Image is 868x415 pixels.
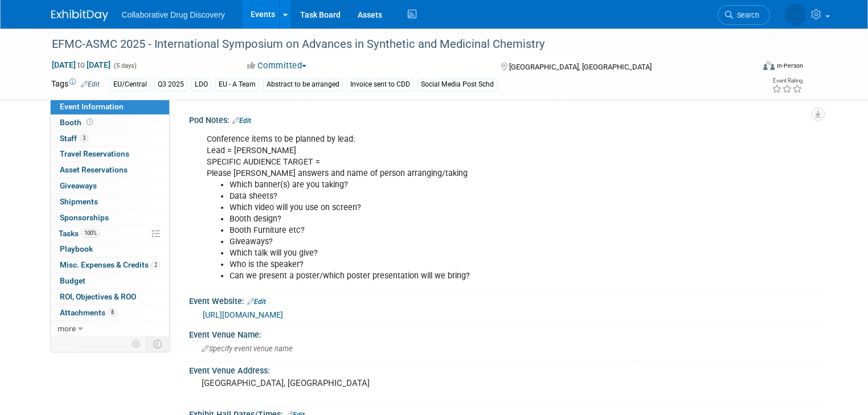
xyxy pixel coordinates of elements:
[243,60,311,72] button: Committed
[51,226,169,241] a: Tasks100%
[60,102,124,111] span: Event Information
[189,293,817,307] div: Event Website:
[76,60,87,69] span: to
[146,336,169,351] td: Toggle Event Tabs
[51,131,169,146] a: Staff3
[230,202,689,213] li: Which video will you use on screen?
[191,79,211,91] div: LDO
[763,61,775,70] img: Format-Inperson.png
[51,115,169,130] a: Booth
[785,4,806,26] img: Amanda Briggs
[51,60,111,70] span: [DATE] [DATE]
[60,308,117,317] span: Attachments
[230,213,689,225] li: Booth design?
[230,270,689,282] li: Can we present a poster/which poster presentation will we bring?
[230,236,689,248] li: Giveaways?
[51,99,169,114] a: Event Information
[189,362,817,376] div: Event Venue Address:
[202,378,439,388] pre: [GEOGRAPHIC_DATA], [GEOGRAPHIC_DATA]
[60,134,88,143] span: Staff
[60,244,93,253] span: Playbook
[230,259,689,270] li: Who is the speaker?
[60,181,97,190] span: Giveaways
[152,261,160,269] span: 2
[51,273,169,289] a: Budget
[232,117,251,125] a: Edit
[189,326,817,340] div: Event Venue Name:
[347,79,413,91] div: Invoice sent to CDD
[51,194,169,209] a: Shipments
[122,10,225,19] span: Collaborative Drug Discovery
[60,260,160,269] span: Misc. Expenses & Credits
[51,257,169,273] a: Misc. Expenses & Credits2
[84,118,95,126] span: Booth not reserved yet
[51,321,169,336] a: more
[51,10,108,21] img: ExhibitDay
[263,79,343,91] div: Abstract to be arranged
[203,310,283,319] a: [URL][DOMAIN_NAME]
[60,292,136,301] span: ROI, Objectives & ROO
[48,34,739,55] div: EFMC-ASMC 2025 - International Symposium on Advances in Synthetic and Medicinal Chemistry
[51,305,169,321] a: Attachments8
[51,210,169,225] a: Sponsorships
[718,5,770,25] a: Search
[230,179,689,191] li: Which banner(s) are you taking?
[776,61,803,70] div: In-Person
[230,191,689,202] li: Data sheets?
[230,225,689,236] li: Booth Furniture etc?
[59,229,100,238] span: Tasks
[215,79,259,91] div: EU - A Team
[733,11,759,19] span: Search
[81,80,100,88] a: Edit
[108,308,117,317] span: 8
[60,276,85,285] span: Budget
[772,78,803,84] div: Event Rating
[51,178,169,194] a: Giveaways
[51,146,169,162] a: Travel Reservations
[417,79,497,91] div: Social Media Post Schd
[126,336,146,351] td: Personalize Event Tab Strip
[51,289,169,305] a: ROI, Objectives & ROO
[202,344,293,353] span: Specify event venue name
[247,298,266,306] a: Edit
[51,78,100,91] td: Tags
[60,149,129,158] span: Travel Reservations
[51,241,169,257] a: Playbook
[230,248,689,259] li: Which talk will you give?
[692,59,803,76] div: Event Format
[60,197,98,206] span: Shipments
[60,213,109,222] span: Sponsorships
[80,134,88,142] span: 3
[189,112,817,126] div: Pod Notes:
[154,79,187,91] div: Q3 2025
[110,79,150,91] div: EU/Central
[58,324,76,333] span: more
[199,128,695,288] div: Conference items to be planned by lead: Lead = [PERSON_NAME] SPECIFIC AUDIENCE TARGET = Please [P...
[60,118,95,127] span: Booth
[509,63,652,71] span: [GEOGRAPHIC_DATA], [GEOGRAPHIC_DATA]
[51,162,169,178] a: Asset Reservations
[113,62,137,69] span: (5 days)
[81,229,100,237] span: 100%
[60,165,128,174] span: Asset Reservations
